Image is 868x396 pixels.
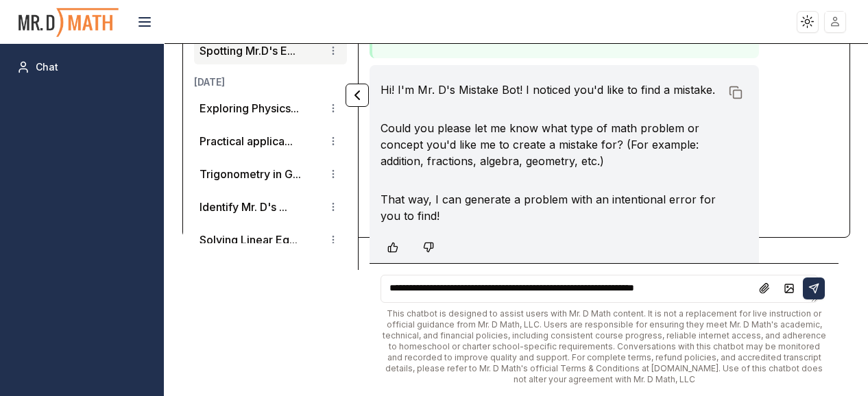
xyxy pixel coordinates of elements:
p: Could you please let me know what type of math problem or concept you'd like me to create a mista... [381,120,721,169]
p: That way, I can generate a problem with an intentional error for you to find! [381,191,721,224]
button: Collapse panel [346,84,369,107]
button: Practical applica... [200,133,293,149]
button: Identify Mr. D's ... [200,199,287,215]
span: Chat [36,60,58,74]
button: Conversation options [325,232,341,248]
button: Conversation options [325,133,341,149]
button: Conversation options [325,199,341,215]
a: Chat [11,55,153,79]
img: PromptOwl [17,4,120,40]
button: Conversation options [325,166,341,182]
h3: [DATE] [194,75,347,89]
button: Solving Linear Eq... [200,232,298,248]
img: placeholder-user.jpg [825,12,845,32]
button: Spotting Mr.D's E... [200,42,296,59]
div: This chatbot is designed to assist users with Mr. D Math content. It is not a replacement for liv... [381,308,828,385]
button: Conversation options [325,42,341,59]
p: Hi! I'm Mr. D's Mistake Bot! I noticed you'd like to find a mistake. [381,82,721,98]
button: Conversation options [325,100,341,116]
button: Exploring Physics... [200,100,299,116]
button: Trigonometry in G... [200,166,301,182]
